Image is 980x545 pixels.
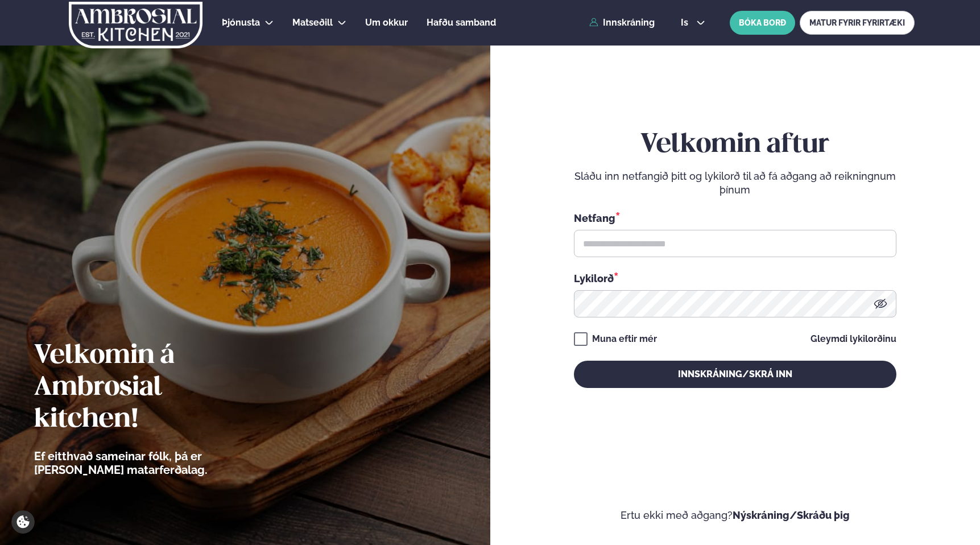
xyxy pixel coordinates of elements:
p: Ertu ekki með aðgang? [524,509,946,522]
p: Ef eitthvað sameinar fólk, þá er [PERSON_NAME] matarferðalag. [34,449,270,477]
span: Hafðu samband [427,17,496,28]
a: Nýskráning/Skráðu þig [733,509,850,521]
a: Gleymdi lykilorðinu [811,335,896,344]
span: Um okkur [365,17,408,28]
p: Sláðu inn netfangið þitt og lykilorð til að fá aðgang að reikningnum þínum [574,170,896,197]
h2: Velkomin aftur [574,129,896,161]
button: BÓKA BORÐ [730,11,795,35]
a: Hafðu samband [427,16,496,30]
h2: Velkomin á Ambrosial kitchen! [34,340,270,436]
span: is [681,18,692,27]
a: MATUR FYRIR FYRIRTÆKI [800,11,915,35]
a: Þjónusta [222,16,260,30]
a: Matseðill [292,16,333,30]
span: Þjónusta [222,17,260,28]
button: Innskráning/Skrá inn [574,361,896,388]
a: Cookie settings [11,510,35,534]
img: logo [68,2,204,48]
a: Um okkur [365,16,408,30]
div: Lykilorð [574,271,896,286]
span: Matseðill [292,17,333,28]
button: is [672,18,714,27]
a: Innskráning [589,18,655,28]
div: Netfang [574,210,896,225]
